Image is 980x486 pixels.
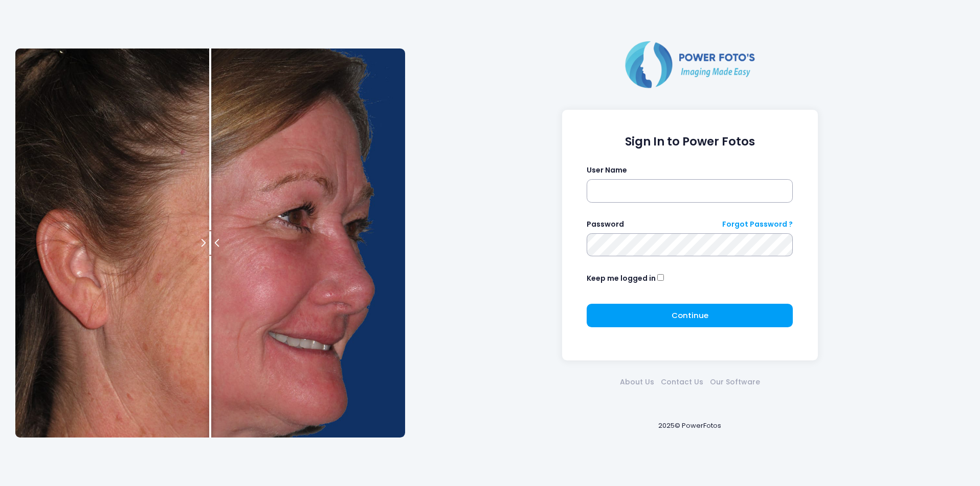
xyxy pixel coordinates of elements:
[415,404,965,448] div: 2025© PowerFotos
[587,304,793,327] button: Continue
[621,39,759,90] img: Logo
[616,377,657,387] a: About Us
[657,377,706,387] a: Contact Us
[672,310,708,321] span: Continue
[722,219,793,230] a: Forgot Password ?
[587,165,627,176] label: User Name
[706,377,763,387] a: Our Software
[587,273,656,284] label: Keep me logged in
[587,219,624,230] label: Password
[587,135,793,149] h1: Sign In to Power Fotos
